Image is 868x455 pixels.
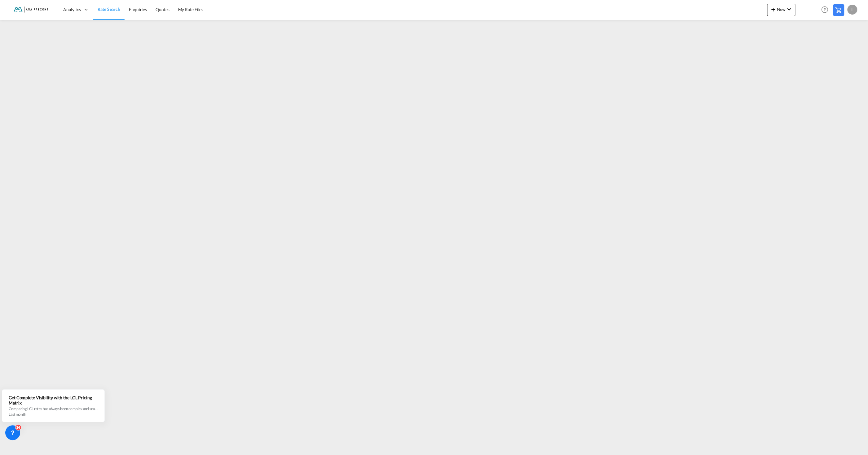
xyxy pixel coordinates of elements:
span: Quotes [156,7,169,12]
div: L [847,5,857,15]
md-icon: icon-chevron-down [785,6,793,13]
span: Enquiries [129,7,147,12]
span: Help [819,4,830,15]
span: Analytics [63,7,81,13]
span: Rate Search [98,7,120,12]
button: icon-plus 400-fgNewicon-chevron-down [767,4,795,16]
span: New [769,7,793,12]
md-icon: icon-plus 400-fg [769,6,777,13]
span: My Rate Files [178,7,204,12]
img: f843cad07f0a11efa29f0335918cc2fb.png [9,3,51,17]
div: Help [819,4,833,15]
